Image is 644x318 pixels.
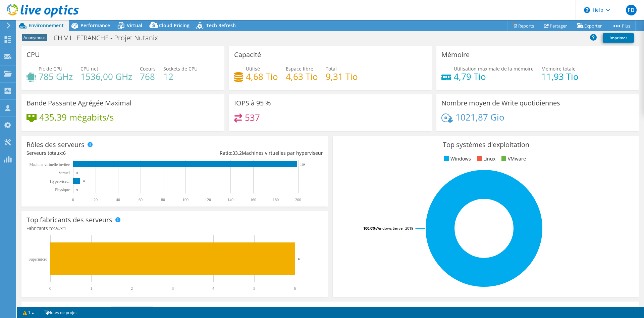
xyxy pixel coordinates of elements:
[250,197,256,202] text: 160
[212,286,214,291] text: 4
[159,22,190,29] span: Cloud Pricing
[376,226,413,231] tspan: Windows Server 2019
[273,197,279,202] text: 180
[253,286,255,291] text: 5
[26,141,85,148] h3: Rôles des serveurs
[116,197,120,202] text: 40
[80,65,98,72] span: CPU net
[603,33,634,43] a: Imprimer
[234,51,261,58] h3: Capacité
[76,171,78,175] text: 0
[294,286,296,291] text: 6
[163,73,198,80] h4: 12
[80,73,132,80] h4: 1536,00 GHz
[29,257,47,262] text: Supermicro
[29,162,70,167] tspan: Machine virtuelle invitée
[245,114,260,121] h4: 537
[454,73,534,80] h4: 4,79 Tio
[39,308,82,317] a: Notes de projet
[26,225,323,232] h4: Fabricants totaux:
[541,65,576,72] span: Mémoire totale
[626,5,637,15] span: FD
[607,20,636,31] a: Plus
[541,73,579,80] h4: 11,93 Tio
[475,155,495,163] li: Linux
[55,187,70,192] text: Physique
[286,65,313,72] span: Espace libre
[454,65,534,72] span: Utilisation maximale de la mémoire
[295,197,301,202] text: 200
[26,149,175,157] div: Serveurs totaux:
[206,22,236,29] span: Tech Refresh
[363,226,376,231] tspan: 100.0%
[59,171,70,175] text: Virtuel
[584,7,590,13] svg: \n
[326,65,337,72] span: Total
[234,99,271,107] h3: IOPS à 95 %
[500,155,526,163] li: VMware
[80,22,110,29] span: Performance
[127,22,142,29] span: Virtual
[49,286,51,291] text: 0
[442,155,471,163] li: Windows
[539,20,572,31] a: Partager
[612,307,631,314] li: IOPS
[39,65,62,72] span: Pic de CPU
[76,188,78,191] text: 0
[182,197,189,202] text: 100
[441,51,470,58] h3: Mémoire
[534,307,578,314] li: Débit du réseau
[175,149,323,157] div: Ratio: Machines virtuelles par hyperviseur
[441,99,560,107] h3: Nombre moyen de Write quotidiennes
[72,197,74,202] text: 0
[205,197,211,202] text: 120
[300,163,305,166] text: 199
[83,180,85,183] text: 6
[161,197,165,202] text: 80
[172,286,174,291] text: 3
[39,113,114,121] h4: 435,39 mégabits/s
[26,51,40,58] h3: CPU
[18,308,39,317] a: 1
[455,113,504,121] h4: 1021,87 Gio
[163,65,198,72] span: Sockets de CPU
[507,20,539,31] a: Reports
[22,34,47,41] span: Anonymous
[140,65,156,72] span: Coeurs
[286,73,318,80] h4: 4,63 Tio
[26,216,112,224] h3: Top fabricants des serveurs
[139,197,143,202] text: 60
[50,179,70,184] text: Hyperviseur
[90,286,92,291] text: 1
[572,20,607,31] a: Exporter
[338,141,634,148] h3: Top systèmes d'exploitation
[131,286,133,291] text: 2
[26,99,131,107] h3: Bande Passante Agrégée Maximal
[63,150,66,156] span: 6
[298,257,300,261] text: 6
[232,150,242,156] span: 33.2
[227,197,233,202] text: 140
[246,73,278,80] h4: 4,68 Tio
[140,73,156,80] h4: 768
[39,73,73,80] h4: 785 GHz
[480,307,508,314] li: Mémoire
[246,65,260,72] span: Utilisé
[51,34,168,42] h1: CH VILLEFRANCHE - Projet Nutanix
[29,22,64,29] span: Environnement
[326,73,358,80] h4: 9,31 Tio
[583,307,608,314] li: Latence
[94,197,98,202] text: 20
[513,307,530,314] li: CPU
[64,225,66,231] span: 1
